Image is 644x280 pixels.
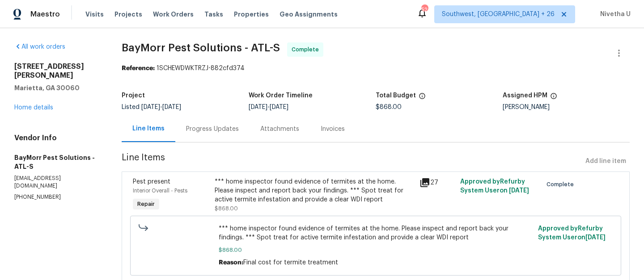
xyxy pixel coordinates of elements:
[260,125,299,134] div: Attachments
[219,246,533,255] span: $868.00
[122,153,582,170] span: Line Items
[153,10,194,19] span: Work Orders
[14,62,100,80] h2: [STREET_ADDRESS][PERSON_NAME]
[14,193,100,201] p: [PHONE_NUMBER]
[503,104,630,110] div: [PERSON_NAME]
[376,92,416,99] h5: Total Budget
[133,188,187,193] span: Interior Overall - Pests
[122,64,630,73] div: 1SCHEWDWKTRZJ-882cfd374
[133,179,170,185] span: Pest present
[460,179,529,194] span: Approved by Refurby System User on
[14,175,100,190] p: [EMAIL_ADDRESS][DOMAIN_NAME]
[234,10,269,19] span: Properties
[204,11,223,17] span: Tasks
[503,92,547,99] h5: Assigned HPM
[243,259,338,266] span: Final cost for termite treatment
[280,10,338,19] span: Geo Assignments
[186,125,239,134] div: Progress Updates
[219,259,243,266] span: Reason:
[162,104,181,110] span: [DATE]
[376,104,402,110] span: $868.00
[509,188,529,194] span: [DATE]
[122,42,280,53] span: BayMorr Pest Solutions - ATL-S
[141,104,181,110] span: -
[14,44,65,50] a: All work orders
[419,177,455,188] div: 27
[442,10,555,19] span: Southwest, [GEOGRAPHIC_DATA] + 26
[219,224,533,242] span: *** home inspector found evidence of termites at the home. Please inspect and report back your fi...
[14,104,53,111] a: Home details
[215,206,238,211] span: $868.00
[134,200,158,209] span: Repair
[122,65,155,71] b: Reference:
[249,92,313,99] h5: Work Order Timeline
[270,104,288,110] span: [DATE]
[14,84,100,92] h5: Marietta, GA 30060
[292,45,322,54] span: Complete
[141,104,160,110] span: [DATE]
[249,104,288,110] span: -
[114,10,142,19] span: Projects
[122,104,181,110] span: Listed
[547,180,577,189] span: Complete
[597,10,631,19] span: Nivetha U
[550,92,557,104] span: The hpm assigned to this work order.
[215,177,414,204] div: *** home inspector found evidence of termites at the home. Please inspect and report back your fi...
[30,10,60,19] span: Maestro
[321,125,345,134] div: Invoices
[85,10,104,19] span: Visits
[249,104,267,110] span: [DATE]
[419,92,426,104] span: The total cost of line items that have been proposed by Opendoor. This sum includes line items th...
[585,234,606,241] span: [DATE]
[132,124,165,133] div: Line Items
[14,134,100,142] h4: Vendor Info
[421,5,428,14] div: 524
[14,153,100,171] h5: BayMorr Pest Solutions - ATL-S
[122,92,145,99] h5: Project
[538,226,606,241] span: Approved by Refurby System User on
